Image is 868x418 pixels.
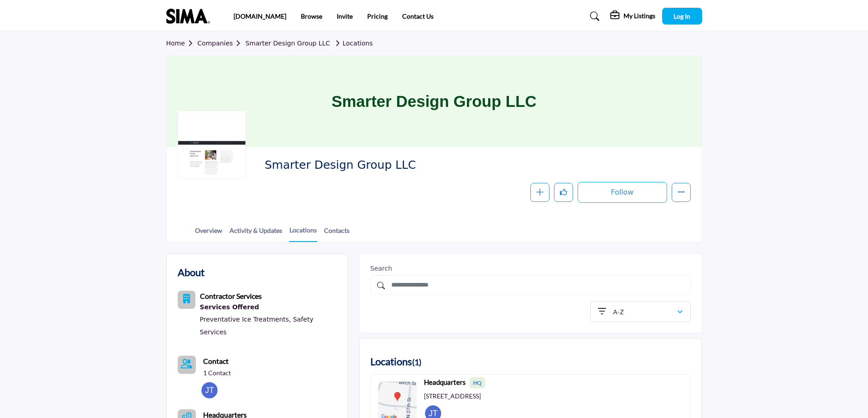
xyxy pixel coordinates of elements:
p: A-Z [613,307,624,317]
p: [STREET_ADDRESS] [424,392,481,401]
span: 1 [414,357,419,367]
a: Link of redirect to contact page [178,356,196,374]
span: Log In [673,12,690,20]
a: Contact [203,356,229,367]
button: A-Z [590,301,691,322]
a: Contacts [324,226,350,242]
a: Activity & Updates [229,226,283,242]
a: Services Offered [200,302,337,313]
button: Like [554,183,573,202]
a: 1 Contact [203,368,231,378]
a: Browse [301,12,322,20]
a: [DOMAIN_NAME] [234,12,286,20]
b: Headquarters [424,377,485,388]
h1: Smarter Design Group LLC [331,56,536,147]
a: Locations [332,40,373,47]
a: Smarter Design Group LLC [245,40,330,47]
a: Companies [197,40,245,47]
a: Locations [289,225,317,242]
button: Log In [662,8,702,25]
a: Home [166,40,198,47]
div: My Listings [610,11,655,22]
a: Overview [195,226,223,242]
button: Contact-Employee Icon [178,356,196,374]
a: Contact Us [402,12,434,20]
b: Contractor Services [200,292,262,300]
a: Contractor Services [200,293,262,300]
img: site Logo [166,9,215,24]
h2: Locations [370,354,421,370]
button: Follow [578,182,667,203]
a: Pricing [367,12,388,20]
a: Search [581,9,605,24]
button: More details [672,183,691,202]
h2: About [178,265,205,280]
h2: Search [370,265,691,272]
b: Contact [203,357,229,365]
button: Category Icon [178,291,195,309]
img: Jonathan T. [201,382,218,398]
a: Invite [337,12,353,20]
h5: My Listings [624,12,655,20]
a: Preventative Ice Treatments, [200,316,291,323]
span: Smarter Design Group LLC [264,158,469,173]
div: Services Offered refers to the specific products, assistance, or expertise a business provides to... [200,302,337,313]
span: ( ) [412,357,421,367]
span: HQ [469,377,485,388]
